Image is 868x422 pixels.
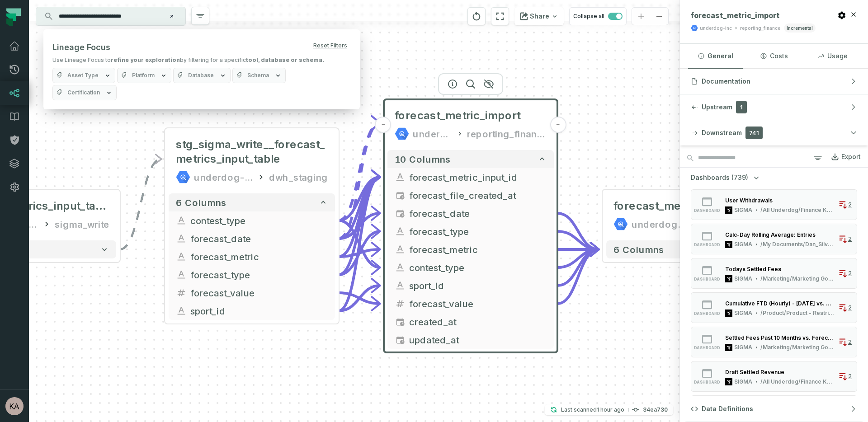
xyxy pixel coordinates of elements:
span: dashboard [694,208,720,213]
span: dashboard [694,380,720,384]
div: /Product/Product - Restricted/Product - Onboarding Dashboard [760,309,835,317]
button: forecast_metric_input_id [387,168,554,186]
span: string [395,226,406,237]
div: reporting_finance [740,25,780,32]
g: Edge from 219bc0e4f4a86cba44efd2c8c91430a0 to 55f2439d8a856f89d70c18214a8d9f32 [339,231,380,275]
span: 1 [736,101,747,113]
span: 741 [745,127,763,139]
span: Schema [247,72,269,79]
div: SIGMA [734,241,752,248]
button: dashboardSIGMA/All Underdog/Finance KPIs/Finance KPIs2 [691,361,857,392]
button: dashboardSIGMA/Marketing/Marketing Goals - v22 [691,258,857,289]
span: forecast_metric [409,243,547,256]
button: Database [173,68,231,83]
div: /My Documents/Dan_Silvershein_545008c3-de1e-49fc-8d1f-95ed49f766c0/Universal Sport KPI Report (1) [760,241,835,248]
span: Platform [132,72,155,79]
button: sport_id [169,302,335,320]
img: avatar of Kennedy Ambrose [5,397,24,415]
div: Settled Fees Past 10 Months vs. Forecast [725,334,835,341]
span: dashboard [694,311,720,316]
g: Edge from 219bc0e4f4a86cba44efd2c8c91430a0 to 55f2439d8a856f89d70c18214a8d9f32 [339,286,380,311]
span: forecast_value [190,286,328,300]
p: Use Lineage Focus to by filtering for a specific [52,56,351,64]
button: forecast_value [169,284,335,302]
span: forecast_date [409,206,547,220]
span: 2 [848,235,852,243]
div: dwh_staging [269,170,328,184]
span: timestamp [395,190,406,201]
button: - [375,117,392,133]
div: User Withdrawals [725,197,773,204]
button: Costs [746,44,801,68]
h5: Lineage Focus [52,38,110,56]
span: forecast_type [190,268,328,281]
div: SIGMA [734,275,752,282]
span: forecast_metric_input_id [409,170,547,184]
span: float [395,298,406,309]
span: string [176,269,187,280]
relative-time: Oct 15, 2025, 2:45 PM CDT [597,406,624,413]
button: Upstream1 [680,94,868,120]
div: underdog-inc [194,170,253,184]
button: forecast_date [387,204,554,222]
span: dashboard [694,346,720,350]
button: Documentation [680,69,868,94]
div: /All Underdog/Finance KPIs/Finance KPIs [760,206,835,214]
span: forecast_file_created_at [409,188,547,202]
div: SIGMA [734,206,752,214]
span: stg_sigma_write__forecast_metrics_input_table [176,137,328,166]
div: underdog-inc [413,127,453,141]
button: forecast_metric [387,240,554,258]
g: Edge from 219bc0e4f4a86cba44efd2c8c91430a0 to 55f2439d8a856f89d70c18214a8d9f32 [339,177,380,275]
span: string [176,305,187,316]
div: /Marketing/Marketing Goals - v2 [760,344,835,351]
span: 10 columns [395,154,451,164]
button: Reset Filters [310,38,351,53]
strong: tool, database or schema. [246,56,324,63]
span: float [176,287,187,298]
button: Platform [117,68,171,83]
div: Draft Settled Revenue [725,369,784,375]
span: timestamp [395,334,406,345]
button: dashboardSIGMA/All Underdog/Finance KPIs/Finance KPIs2 [691,189,857,220]
span: forecast_metric [190,250,328,263]
div: Calc-Day Rolling Average: Entries [725,231,816,238]
g: Edge from 219bc0e4f4a86cba44efd2c8c91430a0 to 55f2439d8a856f89d70c18214a8d9f32 [339,123,380,220]
span: string [395,172,406,183]
span: 2 [848,338,852,346]
g: Edge from 55f2439d8a856f89d70c18214a8d9f32 to d3f3deebe46643c6914a014521cdc256 [557,231,599,249]
div: forecast_metric_imports [613,199,745,213]
span: timestamp [395,316,406,327]
button: contest_type [169,211,335,230]
div: /Marketing/Marketing Goals - v2 [760,275,835,282]
div: sigma_write [55,217,109,231]
span: string [395,280,406,291]
span: (739) [731,173,748,182]
span: sport_id [409,279,547,292]
g: Edge from 219bc0e4f4a86cba44efd2c8c91430a0 to 55f2439d8a856f89d70c18214a8d9f32 [339,249,380,257]
div: /All Underdog/Finance KPIs/Finance KPIs [760,378,835,385]
span: contest_type [409,261,547,274]
g: Edge from 219bc0e4f4a86cba44efd2c8c91430a0 to 55f2439d8a856f89d70c18214a8d9f32 [339,177,380,257]
div: Todays Settled Fees [725,266,781,272]
span: Downstream [702,128,742,137]
button: Certification [52,85,117,100]
button: Dashboards(739) [691,173,761,182]
g: Edge from 219bc0e4f4a86cba44efd2c8c91430a0 to 55f2439d8a856f89d70c18214a8d9f32 [339,220,380,267]
span: forecast_metric_import [395,108,520,123]
button: Asset Type [52,68,115,83]
span: string [176,233,187,244]
span: forecast_metric_import [691,11,779,20]
button: - [550,117,566,133]
g: Edge from 55f2439d8a856f89d70c18214a8d9f32 to d3f3deebe46643c6914a014521cdc256 [557,249,599,304]
span: Certification [67,89,100,96]
span: sport_id [190,304,328,318]
span: string [395,244,406,255]
span: updated_at [409,333,547,347]
span: Upstream [702,103,732,112]
span: 6 columns [613,244,664,255]
g: Edge from 219bc0e4f4a86cba44efd2c8c91430a0 to 55f2439d8a856f89d70c18214a8d9f32 [339,213,380,239]
span: 6 columns [176,197,226,208]
button: dashboardSIGMA/Product/Product - Restricted/Product - Onboarding Dashboard2 [691,292,857,323]
button: forecast_date [169,230,335,248]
